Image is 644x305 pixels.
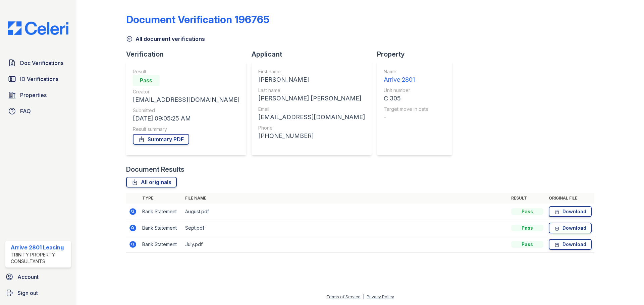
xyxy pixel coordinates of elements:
div: Name [384,68,429,75]
div: Creator [133,88,239,95]
span: Sign out [17,289,38,297]
div: Phone [258,125,365,131]
span: ID Verifications [20,75,58,83]
div: Unit number [384,87,429,94]
td: Bank Statement [140,204,182,220]
a: FAQ [5,104,71,118]
div: Submitted [133,107,239,114]
a: All document verifications [126,35,205,43]
a: Download [549,206,592,217]
div: [DATE] 09:05:25 AM [133,114,239,123]
div: Applicant [252,50,377,59]
div: Pass [511,208,543,215]
div: Pass [511,241,543,248]
div: - [384,112,429,122]
a: Summary PDF [133,134,189,145]
div: | [363,294,364,299]
div: Last name [258,87,365,94]
td: August.pdf [182,204,508,220]
a: Download [549,223,592,233]
div: Target move in date [384,106,429,112]
td: July.pdf [182,236,508,253]
a: All originals [126,177,177,187]
div: [PHONE_NUMBER] [258,131,365,141]
div: [PERSON_NAME] [PERSON_NAME] [258,94,365,103]
a: Properties [5,88,71,102]
div: Pass [511,225,543,231]
td: Bank Statement [140,220,182,236]
a: Terms of Service [326,294,361,299]
a: ID Verifications [5,72,71,86]
th: Result [508,193,546,204]
a: Name Arrive 2801 [384,68,429,84]
div: [EMAIL_ADDRESS][DOMAIN_NAME] [133,95,239,104]
div: C 305 [384,94,429,103]
div: Result summary [133,126,239,133]
a: Sign out [3,286,74,300]
span: Doc Verifications [20,59,63,67]
div: Arrive 2801 [384,75,429,84]
span: Properties [20,91,47,99]
span: Account [17,273,39,281]
div: Email [258,106,365,112]
div: Pass [133,75,160,86]
div: Trinity Property Consultants [11,251,68,265]
div: First name [258,68,365,75]
div: Document Verification 196765 [126,13,269,25]
div: [EMAIL_ADDRESS][DOMAIN_NAME] [258,112,365,122]
td: Sept.pdf [182,220,508,236]
div: Result [133,68,239,75]
div: Verification [126,50,252,59]
img: CE_Logo_Blue-a8612792a0a2168367f1c8372b55b34899dd931a85d93a1a3d3e32e68fde9ad4.png [3,21,74,35]
div: Arrive 2801 Leasing [11,243,68,251]
a: Privacy Policy [367,294,394,299]
div: Property [377,50,458,59]
div: Document Results [126,165,184,174]
th: Original file [546,193,594,204]
th: Type [140,193,182,204]
a: Doc Verifications [5,56,71,70]
th: File name [182,193,508,204]
span: FAQ [20,107,31,115]
a: Account [3,270,74,284]
div: [PERSON_NAME] [258,75,365,84]
td: Bank Statement [140,236,182,253]
a: Download [549,239,592,250]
